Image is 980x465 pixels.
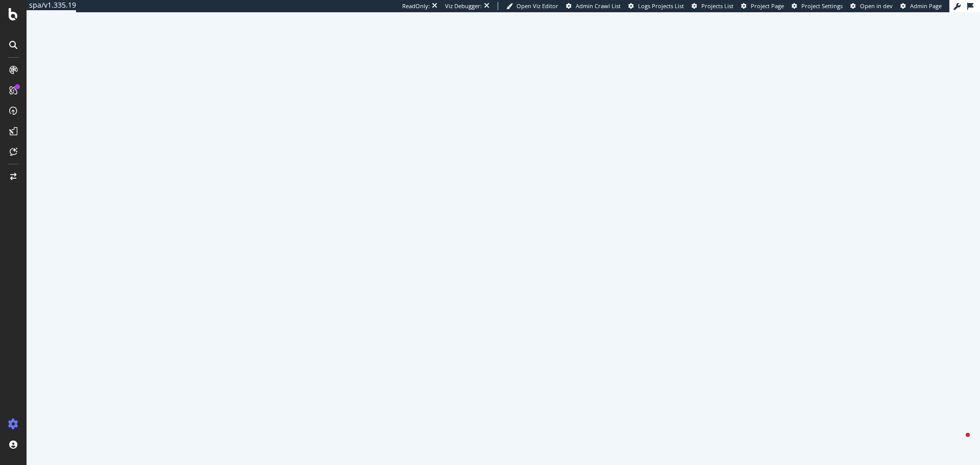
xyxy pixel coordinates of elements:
span: Admin Page [910,2,942,10]
a: Open Viz Editor [506,2,558,10]
a: Project Settings [792,2,843,10]
a: Admin Page [900,2,942,10]
span: Open in dev [860,2,893,10]
span: Project Page [751,2,784,10]
span: Admin Crawl List [576,2,621,10]
a: Projects List [692,2,733,10]
a: Project Page [741,2,784,10]
div: ReadOnly: [402,2,430,10]
div: Viz Debugger: [445,2,482,10]
a: Open in dev [850,2,893,10]
span: Project Settings [801,2,843,10]
span: Logs Projects List [638,2,684,10]
a: Logs Projects List [628,2,684,10]
span: Open Viz Editor [517,2,558,10]
a: Admin Crawl List [566,2,621,10]
span: Projects List [701,2,733,10]
iframe: Intercom live chat [945,430,970,455]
